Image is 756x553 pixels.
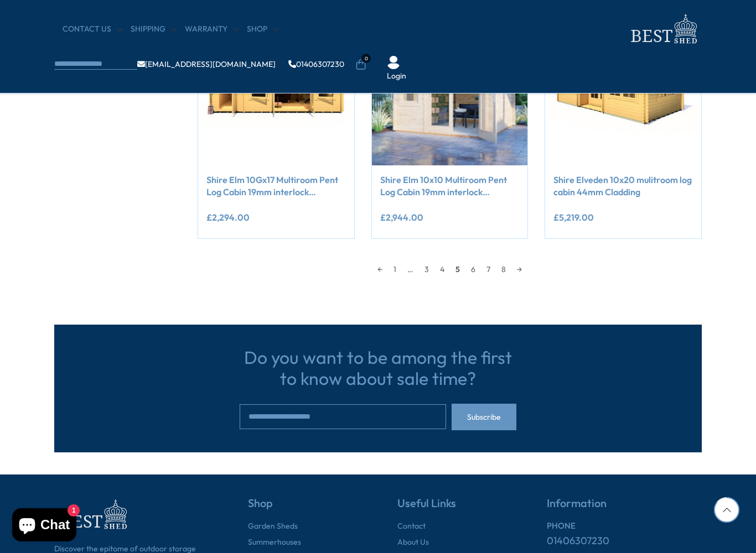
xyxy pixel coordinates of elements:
[388,261,402,278] a: 1
[131,24,177,35] a: Shipping
[355,59,366,70] a: 0
[248,537,301,548] a: Summerhouses
[372,261,388,278] a: ←
[397,521,426,532] a: Contact
[248,521,298,532] a: Garden Sheds
[434,261,450,278] a: 4
[467,413,501,421] span: Subscribe
[185,24,239,35] a: Warranty
[248,497,359,521] h5: Shop
[206,213,250,222] ins: £2,294.00
[547,521,702,531] h6: PHONE
[452,404,516,430] button: Subscribe
[240,347,516,389] h3: Do you want to be among the first to know about sale time?
[247,24,278,35] a: Shop
[397,537,429,548] a: About Us
[450,261,465,278] span: 5
[419,261,434,278] a: 3
[380,174,520,199] a: Shire Elm 10x10 Multiroom Pent Log Cabin 19mm interlock Cladding
[288,60,344,68] a: 01406307230
[63,24,122,35] a: CONTACT US
[547,534,609,547] a: 01406307230
[397,497,508,521] h5: Useful Links
[361,54,371,63] span: 0
[465,261,481,278] a: 6
[54,497,132,533] img: footer-logo
[137,60,276,68] a: [EMAIL_ADDRESS][DOMAIN_NAME]
[624,11,702,47] img: logo
[547,497,702,521] h5: Information
[496,261,511,278] a: 8
[553,174,693,199] a: Shire Elveden 10x20 mulitroom log cabin 44mm Cladding
[380,213,423,222] ins: £2,944.00
[387,71,406,82] a: Login
[511,261,527,278] a: →
[387,56,400,69] img: User Icon
[481,261,496,278] a: 7
[206,174,346,199] a: Shire Elm 10Gx17 Multiroom Pent Log Cabin 19mm interlock Cladding
[553,213,594,222] ins: £5,219.00
[9,508,80,544] inbox-online-store-chat: Shopify online store chat
[402,261,419,278] span: …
